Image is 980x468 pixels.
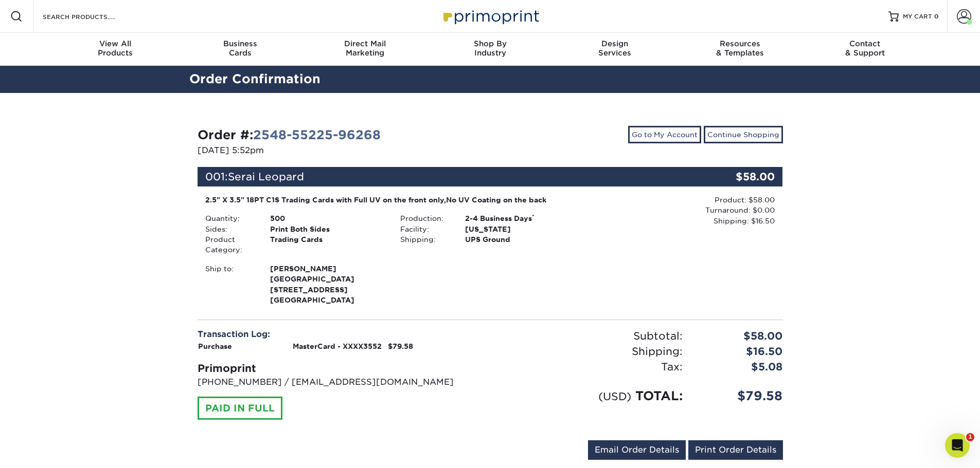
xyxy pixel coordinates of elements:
[270,264,385,274] span: [PERSON_NAME]
[553,39,678,48] span: Design
[53,39,178,58] div: Products
[704,126,783,143] a: Continue Shopping
[302,39,427,58] div: Marketing
[490,359,690,375] div: Tax:
[262,224,393,234] div: Print Both Sides
[598,390,631,403] small: (USD)
[427,39,553,58] div: Industry
[685,167,783,186] div: $58.00
[270,274,385,284] span: [GEOGRAPHIC_DATA]
[198,144,483,157] p: [DATE] 5:52pm
[903,12,932,21] span: MY CART
[688,440,783,460] a: Print Order Details
[302,33,427,66] a: Direct MailMarketing
[388,342,413,350] strong: $79.58
[293,342,382,350] strong: MasterCard - XXXX3552
[427,39,553,48] span: Shop By
[53,33,178,66] a: View AllProducts
[198,127,381,142] strong: Order #:
[198,397,282,420] div: PAID IN FULL
[42,10,142,23] input: SEARCH PRODUCTS.....
[393,224,457,234] div: Facility:
[490,344,690,359] div: Shipping:
[690,387,791,405] div: $79.58
[690,328,791,344] div: $58.00
[198,328,483,341] div: Transaction Log:
[690,344,791,359] div: $16.50
[934,13,939,20] span: 0
[198,167,685,186] div: 001:
[177,39,302,58] div: Cards
[198,264,262,306] div: Ship to:
[803,33,928,66] a: Contact& Support
[198,376,483,388] p: [PHONE_NUMBER] / [EMAIL_ADDRESS][DOMAIN_NAME]
[253,127,381,142] a: 2548-55225-96268
[678,39,803,58] div: & Templates
[553,33,678,66] a: DesignServices
[302,39,427,48] span: Direct Mail
[635,388,683,403] span: TOTAL:
[393,213,457,223] div: Production:
[628,126,701,143] a: Go to My Account
[198,342,232,350] strong: Purchase
[678,33,803,66] a: Resources& Templates
[393,234,457,245] div: Shipping:
[457,213,587,223] div: 2-4 Business Days
[678,39,803,48] span: Resources
[205,195,580,205] div: 2.5" X 3.5" 18PT C1S Trading Cards with Full UV on the front only,No UV Coating on the back
[427,33,553,66] a: Shop ByIndustry
[270,285,385,295] span: [STREET_ADDRESS]
[53,39,178,48] span: View All
[803,39,928,58] div: & Support
[270,264,385,304] strong: [GEOGRAPHIC_DATA]
[177,39,302,48] span: Business
[198,361,483,376] div: Primoprint
[945,433,970,458] iframe: Intercom live chat
[198,224,262,234] div: Sides:
[966,433,974,441] span: 1
[490,328,690,344] div: Subtotal:
[228,171,304,183] span: Serai Leopard
[553,39,678,58] div: Services
[198,234,262,255] div: Product Category:
[690,359,791,375] div: $5.08
[803,39,928,48] span: Contact
[182,70,799,89] h2: Order Confirmation
[457,224,587,234] div: [US_STATE]
[457,234,587,245] div: UPS Ground
[439,5,542,27] img: Primoprint
[262,213,393,223] div: 500
[262,234,393,255] div: Trading Cards
[198,213,262,223] div: Quantity:
[177,33,302,66] a: BusinessCards
[587,195,775,226] div: Product: $58.00 Turnaround: $0.00 Shipping: $16.50
[588,440,686,460] a: Email Order Details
